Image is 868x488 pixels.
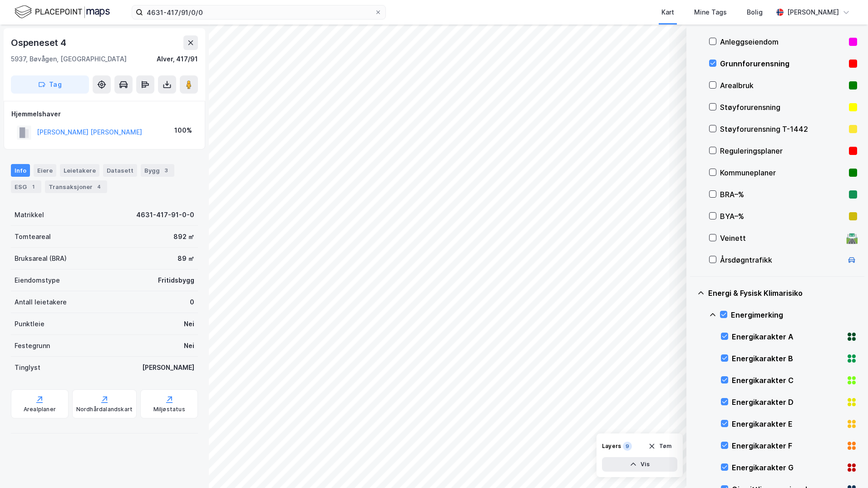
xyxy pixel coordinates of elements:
img: logo.f888ab2527a4732fd821a326f86c7f29.svg [15,4,110,20]
div: Energimerking [731,309,857,320]
div: Energikarakter D [732,397,843,408]
div: [PERSON_NAME] [787,7,839,18]
button: Vis [602,457,677,472]
div: Datasett [103,164,137,177]
div: 9 [623,442,632,451]
div: 4 [94,182,104,191]
div: Energikarakter C [732,375,843,386]
div: Veinett [720,233,843,244]
div: 100% [174,125,192,136]
div: 5937, Bøvågen, [GEOGRAPHIC_DATA] [11,54,127,65]
div: Kommuneplaner [720,167,845,178]
div: Festegrunn [15,340,50,351]
div: Energikarakter E [732,418,843,429]
div: Energikarakter F [732,440,843,451]
div: Tomteareal [15,231,51,242]
div: Miljøstatus [153,406,185,413]
div: 1 [29,182,38,191]
div: ESG [11,180,41,193]
div: Nei [184,319,194,329]
div: Fritidsbygg [158,275,194,286]
div: Grunnforurensning [720,58,845,69]
div: Matrikkel [15,209,44,220]
div: Leietakere [60,164,99,177]
div: Punktleie [15,319,44,329]
div: 89 ㎡ [178,253,194,264]
div: Støyforurensning T-1442 [720,124,845,134]
div: [PERSON_NAME] [142,362,194,373]
div: Anleggseiendom [720,36,845,47]
div: Ospeneset 4 [11,35,68,50]
div: Arealplaner [24,406,56,413]
div: Antall leietakere [15,297,67,308]
div: Hjemmelshaver [11,109,197,120]
div: 🛣️ [846,232,858,244]
div: Nei [184,340,194,351]
div: BYA–% [720,211,845,222]
div: Energikarakter B [732,353,843,364]
div: Energikarakter A [732,331,843,342]
div: Eiere [34,164,56,177]
div: Tinglyst [15,362,40,373]
button: Tøm [642,439,677,453]
div: Transaksjoner [45,180,107,193]
div: Mine Tags [694,7,727,18]
div: 3 [162,166,171,175]
iframe: Chat Widget [823,444,868,488]
div: Bolig [747,7,763,18]
div: Arealbruk [720,80,845,91]
div: Info [11,164,30,177]
div: Kart [661,7,674,18]
div: Energi & Fysisk Klimarisiko [708,288,857,299]
div: Reguleringsplaner [720,145,845,156]
div: Eiendomstype [15,275,60,286]
div: Bygg [141,164,174,177]
div: 892 ㎡ [173,231,194,242]
div: 4631-417-91-0-0 [136,209,194,220]
div: Bruksareal (BRA) [15,253,67,264]
input: Søk på adresse, matrikkel, gårdeiere, leietakere eller personer [143,5,375,19]
div: Alver, 417/91 [157,54,198,65]
div: Årsdøgntrafikk [720,254,843,265]
div: BRA–% [720,189,845,200]
div: Energikarakter G [732,462,843,473]
button: Tag [11,75,89,94]
div: Støyforurensning [720,102,845,113]
div: Layers [602,443,621,450]
div: 0 [190,297,194,308]
div: Nordhårdalandskart [76,406,133,413]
